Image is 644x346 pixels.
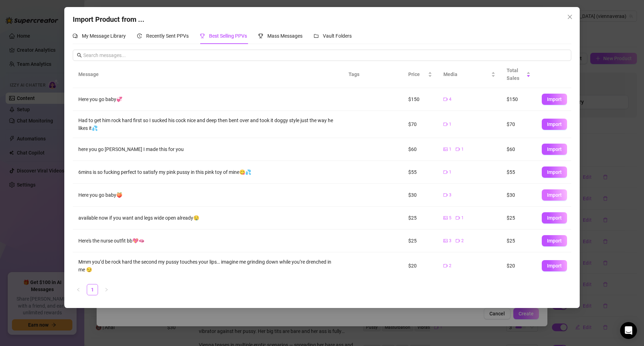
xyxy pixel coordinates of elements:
[501,252,536,279] td: $20
[567,14,573,20] span: close
[323,33,352,39] span: Vault Folders
[507,67,525,82] span: Total Sales
[547,146,562,152] span: Import
[438,61,501,88] th: Media
[449,96,451,103] span: 4
[78,95,337,103] div: Here you go baby💞
[343,61,385,88] th: Tags
[564,11,575,23] button: Close
[78,214,337,222] div: available now if you want and legs wide open already🤤
[403,111,438,138] td: $70
[78,145,337,153] div: here you go [PERSON_NAME] I made this for you
[620,322,637,339] div: Open Intercom Messenger
[104,288,109,292] span: right
[403,229,438,252] td: $25
[73,61,343,88] th: Message
[76,288,80,292] span: left
[83,51,567,59] input: Search messages...
[87,284,98,295] a: 1
[403,207,438,229] td: $25
[461,215,464,221] span: 1
[78,168,337,176] div: 6mins is so fucking perfect to satisfy my pink pussy in this pink toy of mine😋💦
[73,284,84,295] button: left
[542,144,567,155] button: Import
[403,252,438,279] td: $20
[449,146,451,153] span: 1
[449,121,451,128] span: 1
[547,121,562,127] span: Import
[542,189,567,201] button: Import
[542,119,567,130] button: Import
[443,193,448,197] span: video-camera
[314,33,319,38] span: folder
[547,169,562,175] span: Import
[403,61,438,88] th: Price
[443,122,448,126] span: video-camera
[449,192,451,199] span: 3
[443,264,448,268] span: video-camera
[449,215,451,221] span: 5
[501,184,536,207] td: $30
[542,235,567,246] button: Import
[403,161,438,184] td: $55
[461,146,464,153] span: 1
[408,70,427,78] span: Price
[547,96,562,102] span: Import
[542,260,567,271] button: Import
[82,33,126,39] span: My Message Library
[78,117,337,132] div: Had to get him rock hard first so I sucked his cock nice and deep then bent over and took it dogg...
[78,258,337,273] div: Mmm you’d be rock hard the second my pussy touches your lips… imagine me grinding down while you’...
[547,263,562,269] span: Import
[456,147,460,151] span: video-camera
[501,61,536,88] th: Total Sales
[77,53,82,58] span: search
[258,33,263,38] span: trophy
[547,192,562,198] span: Import
[403,88,438,111] td: $150
[449,169,451,176] span: 1
[547,215,562,221] span: Import
[456,216,460,220] span: video-camera
[501,229,536,252] td: $25
[456,239,460,243] span: video-camera
[209,33,247,39] span: Best Selling PPVs
[449,263,451,269] span: 2
[443,70,490,78] span: Media
[542,166,567,178] button: Import
[547,238,562,244] span: Import
[501,88,536,111] td: $150
[200,33,205,38] span: trophy
[403,138,438,161] td: $60
[501,161,536,184] td: $55
[443,147,448,151] span: picture
[443,239,448,243] span: picture
[443,97,448,101] span: video-camera
[443,216,448,220] span: picture
[501,111,536,138] td: $70
[501,207,536,229] td: $25
[78,191,337,199] div: Here you go baby🍑
[73,33,78,38] span: comment
[101,284,112,295] button: right
[101,284,112,295] li: Next Page
[146,33,189,39] span: Recently Sent PPVs
[443,170,448,174] span: video-camera
[267,33,303,39] span: Mass Messages
[542,94,567,105] button: Import
[403,184,438,207] td: $30
[78,237,337,245] div: Here's the nurse outfit bb💖🫦
[501,138,536,161] td: $60
[73,15,144,24] span: Import Product from ...
[137,33,142,38] span: history
[449,238,451,244] span: 3
[461,238,464,244] span: 2
[564,14,575,20] span: Close
[87,284,98,295] li: 1
[542,212,567,224] button: Import
[73,284,84,295] li: Previous Page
